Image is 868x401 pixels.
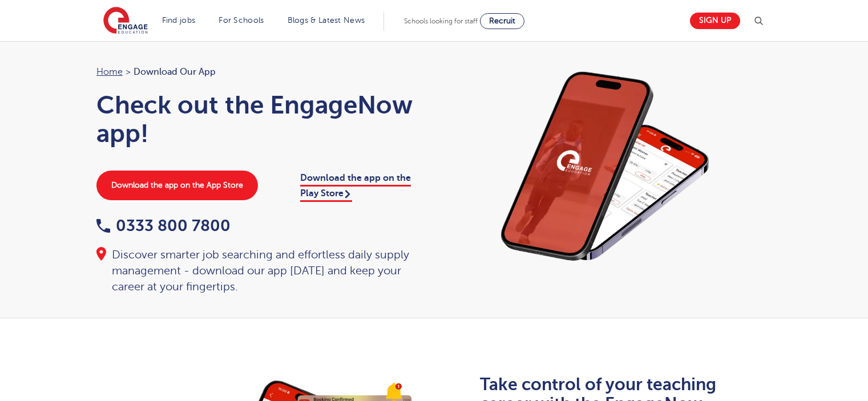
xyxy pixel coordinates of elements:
[96,64,423,79] nav: breadcrumb
[219,16,264,25] a: For Schools
[480,13,524,29] a: Recruit
[96,91,423,148] h1: Check out the EngageNow app!
[134,64,216,79] span: Download our app
[300,173,411,201] a: Download the app on the Play Store
[288,16,365,25] a: Blogs & Latest News
[96,247,423,295] div: Discover smarter job searching and effortless daily supply management - download our app [DATE] a...
[96,217,231,234] a: 0333 800 7800
[162,16,196,25] a: Find jobs
[96,171,258,200] a: Download the app on the App Store
[404,17,478,25] span: Schools looking for staff
[489,17,515,25] span: Recruit
[96,67,123,77] a: Home
[126,67,131,77] span: >
[690,13,740,29] a: Sign up
[103,7,148,35] img: Engage Education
